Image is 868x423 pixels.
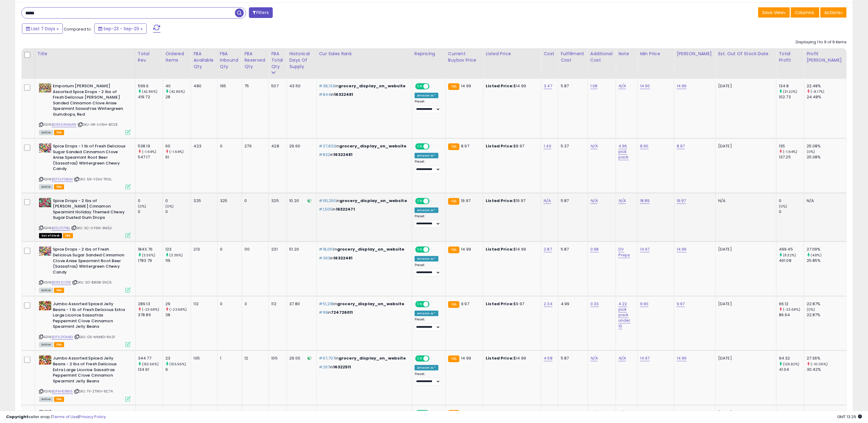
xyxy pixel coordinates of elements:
[448,51,481,63] div: Current Buybox Price
[39,198,131,238] div: ASIN:
[220,51,240,70] div: FBA inbound Qty
[544,83,552,89] a: 3.47
[52,177,73,182] a: B0FDLFGBJM
[779,367,804,372] div: 41.04
[289,247,312,252] div: 51.20
[39,301,51,310] img: 51X4Wmk9pCL._SL40_.jpg
[590,143,598,149] a: N/A
[331,309,353,315] span: 724726011
[169,362,186,367] small: (155.56%)
[289,301,312,307] div: 37.80
[618,143,629,160] a: 4.96 pick pack
[779,83,804,89] div: 134.8
[334,255,353,261] span: 16322481
[138,258,163,263] div: 1783.79
[319,255,407,261] p: in
[590,355,598,361] a: N/A
[64,26,92,32] span: Compared to:
[461,355,471,361] span: 14.99
[415,263,441,277] div: Preset:
[561,356,583,361] div: 5.87
[39,301,131,346] div: ASIN:
[165,356,191,361] div: 23
[339,143,407,149] span: grocery_display_on_website
[338,83,406,89] span: grocery_display_on_website
[271,143,282,149] div: 428
[429,356,438,361] span: OFF
[319,310,407,315] p: in
[169,307,187,312] small: (-23.68%)
[138,198,163,204] div: 0
[779,204,787,209] small: (0%)
[53,301,127,331] b: Jumbo Assorted Spiced Jelly Beans - 1 lb of Fresh Delicious Extra Large Licorice Sassafras Pepper...
[165,204,174,209] small: (0%)
[640,83,650,89] a: 14.90
[486,143,513,149] b: Listed Price:
[783,89,797,94] small: (31.22%)
[448,356,459,362] small: FBA
[74,334,115,339] span: | SKU: OS-MM8D-RA2F
[544,198,551,204] a: N/A
[244,83,264,89] div: 75
[561,247,583,252] div: 5.87
[319,152,407,157] p: in
[429,84,438,89] span: OFF
[677,246,687,252] a: 14.99
[618,51,635,57] div: Note
[677,301,685,307] a: 9.97
[561,301,583,307] div: 4.99
[319,364,330,370] span: #267
[618,246,630,258] a: DV Preps
[289,198,312,204] div: 10.20
[618,83,626,89] a: N/A
[544,246,552,252] a: 2.87
[74,389,113,394] span: | SKU: TV-ZTWV-6C7A
[486,143,536,149] div: $8.97
[807,307,815,312] small: (0%)
[165,143,191,149] div: 60
[39,288,53,293] span: All listings currently available for purchase on Amazon
[337,301,405,307] span: grocery_display_on_website
[39,356,51,365] img: 51X4Wmk9pCL._SL40_.jpg
[416,247,423,252] span: ON
[319,206,333,212] span: #1,505
[319,255,330,261] span: #393
[142,149,156,154] small: (-1.64%)
[677,355,687,361] a: 14.99
[319,143,336,149] span: #37,832
[779,143,804,149] div: 135
[53,356,127,385] b: Jumbo Assorted Spiced Jelly Beans - 2 lbs of Fresh Delicious Extra Large Licorice Sassafras Peppe...
[271,83,282,89] div: 507
[138,312,163,318] div: 378.86
[415,311,438,316] div: Amazon AI *
[336,206,355,212] span: 16322471
[319,207,407,212] p: in
[39,356,131,401] div: ASIN:
[72,280,112,285] span: | SKU: SO-B8GB-SNC5
[52,122,77,127] a: B09R53N6MW
[807,143,846,149] div: 25.08%
[53,83,127,119] b: Emporium [PERSON_NAME] Assorted Spice Drops - 2 lbs of Fresh Delicious [PERSON_NAME] Sanded Cinna...
[319,83,335,89] span: #38,133
[544,355,553,361] a: 4.68
[461,198,470,204] span: 19.97
[718,247,772,252] p: [DATE]
[486,198,536,204] div: $19.97
[319,246,334,252] span: #18,061
[811,89,824,94] small: (-8.17%)
[640,355,650,361] a: 14.97
[561,51,585,63] div: Fulfillment Cost
[31,26,55,32] span: Last 7 Days
[618,355,626,361] a: N/A
[807,258,846,263] div: 25.85%
[319,355,335,361] span: #67,707
[77,122,118,127] span: | SKU: HR-UV6H-8OZE
[677,143,685,149] a: 8.97
[544,51,556,57] div: Cost
[54,130,64,135] span: FBA
[319,301,407,307] p: in
[415,214,441,228] div: Preset:
[39,247,51,256] img: 51Cv7OLhNaS._SL40_.jpg
[193,198,212,204] div: 325
[142,362,159,367] small: (155.56%)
